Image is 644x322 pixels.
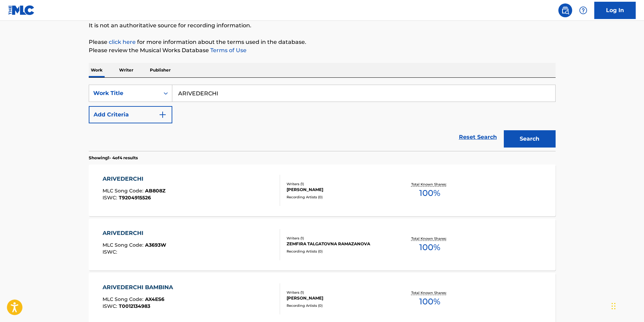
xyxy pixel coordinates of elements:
[109,39,136,45] a: click here
[576,3,590,17] div: Help
[103,175,165,183] div: ARIVEDERCHI
[209,47,247,54] a: Terms of Use
[103,249,119,255] span: ISWC :
[145,188,165,194] span: AB808Z
[89,155,138,161] p: Showing 1 - 4 of 4 results
[419,187,440,199] span: 100 %
[93,89,155,97] div: Work Title
[117,63,135,77] p: Writer
[287,241,391,247] div: ZEMFIRA TALGATOVNA RAMAZANOVA
[103,188,145,194] span: MLC Song Code :
[287,195,391,200] div: Recording Artists ( 0 )
[411,290,448,295] p: Total Known Shares:
[612,296,616,316] div: Перетащить
[594,2,636,19] a: Log In
[89,85,556,151] form: Search Form
[455,130,500,145] a: Reset Search
[504,130,556,148] button: Search
[287,249,391,254] div: Recording Artists ( 0 )
[609,289,644,322] iframe: Chat Widget
[8,5,35,15] img: MLC Logo
[119,195,151,201] span: T9204915526
[89,219,556,271] a: ARIVEDERCHIMLC Song Code:A3693WISWC:Writers (1)ZEMFIRA TALGATOVNA RAMAZANOVARecording Artists (0)...
[419,295,440,308] span: 100 %
[561,6,569,15] img: search
[89,38,556,46] p: Please for more information about the terms used in the database.
[103,283,176,292] div: ARIVEDERCHI BAMBINA
[103,229,166,237] div: ARIVEDERCHI
[119,303,150,309] span: T0012134983
[89,21,556,30] p: It is not an authoritative source for recording information.
[158,111,167,119] img: 9d2ae6d4665cec9f34b9.svg
[287,295,391,301] div: [PERSON_NAME]
[287,290,391,295] div: Writers ( 1 )
[411,236,448,241] p: Total Known Shares:
[287,181,391,187] div: Writers ( 1 )
[103,242,145,248] span: MLC Song Code :
[579,6,587,15] img: help
[558,3,572,17] a: Public Search
[89,164,556,216] a: ARIVEDERCHIMLC Song Code:AB808ZISWC:T9204915526Writers (1)[PERSON_NAME]Recording Artists (0)Total...
[103,303,119,309] span: ISWC :
[89,63,105,77] p: Work
[411,182,448,187] p: Total Known Shares:
[609,289,644,322] div: Виджет чата
[89,106,172,123] button: Add Criteria
[287,236,391,241] div: Writers ( 1 )
[145,242,166,248] span: A3693W
[287,187,391,193] div: [PERSON_NAME]
[103,195,119,201] span: ISWC :
[287,303,391,308] div: Recording Artists ( 0 )
[103,296,145,302] span: MLC Song Code :
[89,46,556,55] p: Please review the Musical Works Database
[145,296,164,302] span: AX4ES6
[419,241,440,254] span: 100 %
[148,63,173,77] p: Publisher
